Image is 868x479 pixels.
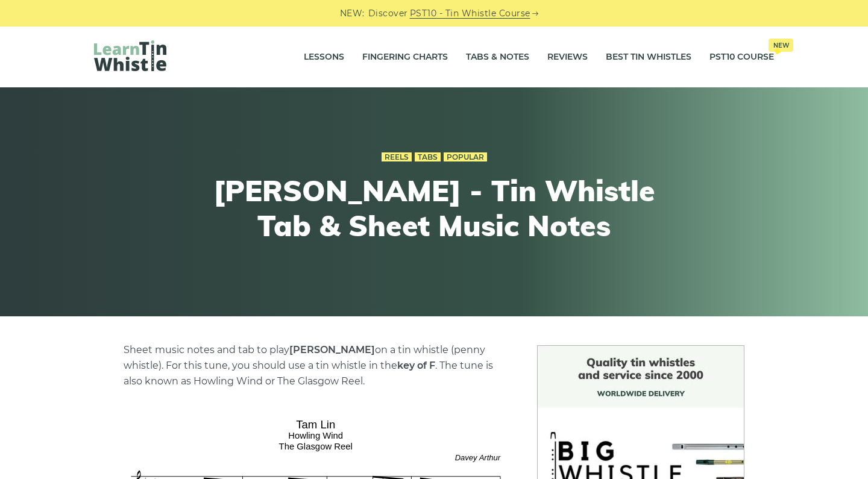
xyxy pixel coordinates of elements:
p: Sheet music notes and tab to play on a tin whistle (penny whistle). For this tune, you should use... [124,342,508,389]
a: Reels [382,152,412,162]
a: Fingering Charts [362,42,448,72]
a: Popular [444,152,487,162]
a: Lessons [304,42,344,72]
a: Reviews [547,42,588,72]
a: PST10 CourseNew [709,42,774,72]
a: Tabs [415,152,441,162]
img: LearnTinWhistle.com [94,40,166,71]
strong: key of F [397,360,435,371]
span: New [769,39,793,52]
a: Tabs & Notes [466,42,529,72]
h1: [PERSON_NAME] - Tin Whistle Tab & Sheet Music Notes [212,174,656,243]
a: Best Tin Whistles [606,42,691,72]
strong: [PERSON_NAME] [289,344,375,355]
